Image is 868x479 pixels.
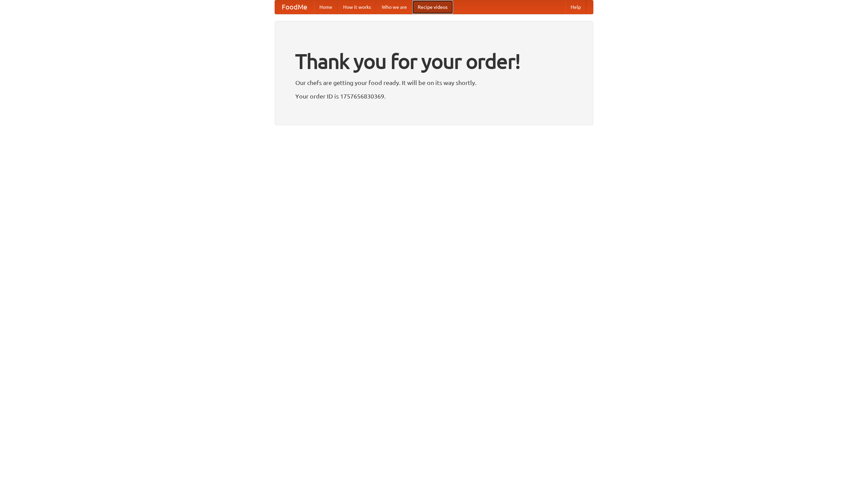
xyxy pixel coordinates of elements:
a: Recipe videos [412,0,453,14]
p: Your order ID is 1757656830369. [295,91,573,101]
h1: Thank you for your order! [295,45,573,78]
a: How it works [338,0,376,14]
a: Who we are [376,0,412,14]
p: Our chefs are getting your food ready. It will be on its way shortly. [295,78,573,88]
a: Home [314,0,338,14]
a: FoodMe [275,0,314,14]
a: Help [565,0,586,14]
